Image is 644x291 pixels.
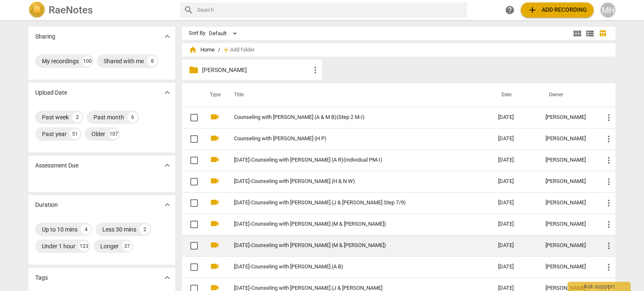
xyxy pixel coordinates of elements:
span: videocam [210,133,220,143]
span: table_chart [599,29,607,37]
td: [DATE] [491,235,539,256]
div: 2 [72,112,82,122]
td: [DATE] [491,192,539,214]
button: MH [600,3,615,18]
div: Up to 10 mins [42,225,78,234]
th: Type [203,83,224,107]
a: [DATE]-Counseling with [PERSON_NAME] (A R)(Individual PM-I) [234,157,468,163]
div: 6 [127,112,138,122]
a: [DATE]-Counseling with [PERSON_NAME] (A B) [234,264,468,270]
input: Search [197,3,464,17]
div: [PERSON_NAME] [545,178,590,185]
a: Help [502,3,517,18]
p: Duration [35,201,58,209]
div: 8 [147,56,157,66]
div: Older [91,130,105,138]
p: Tags [35,273,48,282]
a: [DATE]-Counseling with [PERSON_NAME] (J & [PERSON_NAME] Step 7/9) [234,200,468,206]
button: Tile view [571,27,584,40]
span: Add folder [230,47,254,53]
div: Past year [42,130,67,138]
div: Past month [93,113,124,121]
th: Date [491,83,539,107]
td: [DATE] [491,256,539,278]
span: more_vert [604,134,614,144]
span: Add recording [527,5,587,15]
p: Sharing [35,32,55,41]
span: expand_more [162,31,172,41]
div: Under 1 hour [42,242,75,250]
p: Upload Date [35,88,67,97]
a: LogoRaeNotes [29,2,174,18]
img: Logo [29,2,45,18]
div: [PERSON_NAME] [545,242,590,249]
div: [PERSON_NAME] [545,221,590,227]
span: add [222,46,230,54]
div: [PERSON_NAME] [545,264,590,270]
div: Past week [42,113,69,121]
div: Sort By [189,30,205,36]
span: more_vert [604,155,614,165]
span: videocam [210,112,220,122]
span: videocam [210,197,220,207]
a: Counseling with [PERSON_NAME] (A & M B)(Step 2 M-I) [234,114,468,121]
button: Show more [161,30,174,43]
div: Ask support [568,282,631,291]
span: more_vert [604,177,614,187]
h2: RaeNotes [49,4,93,16]
div: [PERSON_NAME] [545,136,590,142]
p: Assessment Due [35,161,78,170]
button: Upload [521,3,594,18]
p: Jessica [202,66,310,75]
td: [DATE] [491,128,539,149]
span: expand_more [162,273,172,283]
span: more_vert [310,65,320,75]
span: home [189,46,197,54]
span: expand_more [162,160,172,170]
button: List view [584,27,596,40]
div: 107 [109,129,119,139]
div: 2 [140,224,150,234]
button: Show more [161,86,174,99]
span: videocam [210,155,220,165]
span: videocam [210,240,220,250]
span: folder [189,65,199,75]
div: [PERSON_NAME] [545,114,590,121]
td: [DATE] [491,107,539,128]
span: more_vert [604,198,614,208]
div: Less 30 mins [102,225,136,234]
span: expand_more [162,200,172,210]
span: more_vert [604,219,614,229]
td: [DATE] [491,214,539,235]
div: 51 [70,129,80,139]
span: view_module [572,28,582,39]
div: [PERSON_NAME] [545,157,590,163]
span: videocam [210,176,220,186]
div: Longer [100,242,119,250]
div: 37 [122,241,132,251]
div: 123 [79,241,89,251]
th: Owner [539,83,597,107]
div: Default [209,27,240,40]
span: more_vert [604,241,614,251]
button: Show more [161,271,174,284]
div: 4 [81,224,91,234]
span: videocam [210,261,220,271]
a: [DATE]-Counseling with [PERSON_NAME] (H & N W) [234,178,468,185]
div: My recordings [42,57,79,65]
span: more_vert [604,113,614,123]
div: 100 [82,56,92,66]
a: [DATE]-Counseling with [PERSON_NAME] (M & [PERSON_NAME]) [234,221,468,227]
span: / [218,47,220,53]
span: Home [189,46,215,54]
span: help [505,5,515,15]
button: Show more [161,198,174,211]
a: Counseling with [PERSON_NAME] (H P) [234,136,468,142]
div: [PERSON_NAME] [545,200,590,206]
td: [DATE] [491,149,539,171]
span: more_vert [604,262,614,272]
td: [DATE] [491,171,539,192]
button: Show more [161,159,174,172]
div: Shared with me [104,57,144,65]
